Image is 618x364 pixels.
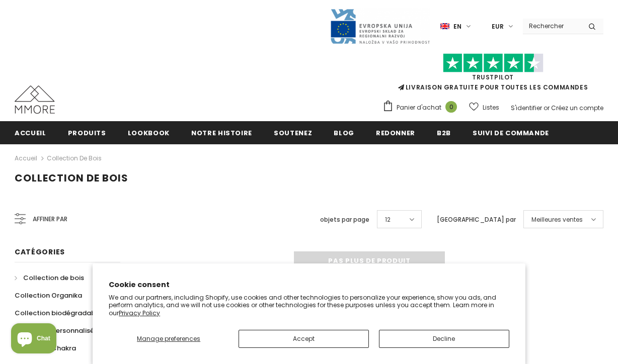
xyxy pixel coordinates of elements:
a: Collection de bois [47,154,102,162]
button: Decline [379,330,509,348]
img: Cas MMORE [15,85,55,114]
label: objets par page [320,215,369,225]
button: Manage preferences [109,330,228,348]
span: 12 [385,215,391,225]
span: Accueil [15,128,46,138]
span: Catégories [15,247,65,257]
inbox-online-store-chat: Shopify online store chat [8,323,59,356]
span: Notre histoire [191,128,252,138]
span: Listes [483,103,499,113]
a: soutenez [274,121,312,144]
a: Collection Organika [15,287,82,304]
img: i-lang-1.png [440,22,449,31]
span: EUR [492,22,504,32]
a: Panier d'achat 0 [382,100,462,115]
span: Blog [334,128,354,138]
span: Meilleures ventes [531,215,583,225]
span: Produits [68,128,106,138]
a: Collection de bois [15,269,84,287]
span: en [453,22,461,32]
span: Collection de bois [23,273,84,283]
button: Accept [239,330,369,348]
a: Produits [68,121,106,144]
a: Accueil [15,121,46,144]
a: Redonner [376,121,415,144]
a: Créez un compte [551,104,603,112]
span: Affiner par [33,214,67,225]
span: or [544,104,550,112]
span: Collection biodégradable [15,308,102,318]
input: Search Site [523,19,581,33]
a: Javni Razpis [330,22,430,30]
a: Suivi de commande [473,121,549,144]
img: Faites confiance aux étoiles pilotes [443,53,544,73]
span: B2B [437,128,451,138]
a: Collection personnalisée [15,322,98,339]
span: 0 [445,101,457,113]
a: Notre histoire [191,121,252,144]
span: Redonner [376,128,415,138]
a: B2B [437,121,451,144]
span: soutenez [274,128,312,138]
span: Panier d'achat [397,103,441,113]
label: [GEOGRAPHIC_DATA] par [437,215,516,225]
span: Suivi de commande [473,128,549,138]
a: TrustPilot [472,73,514,81]
a: Accueil [15,152,37,164]
span: LIVRAISON GRATUITE POUR TOUTES LES COMMANDES [382,58,603,92]
span: Lookbook [128,128,170,138]
a: S'identifier [511,104,542,112]
a: Collection biodégradable [15,304,102,322]
h2: Cookie consent [109,280,509,290]
a: Privacy Policy [119,309,160,317]
a: Blog [334,121,354,144]
p: We and our partners, including Shopify, use cookies and other technologies to personalize your ex... [109,294,509,317]
a: Listes [469,99,499,116]
span: Collection de bois [15,171,128,185]
img: Javni Razpis [330,8,430,45]
span: Collection Organika [15,291,82,300]
span: Manage preferences [137,334,200,343]
a: Lookbook [128,121,170,144]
